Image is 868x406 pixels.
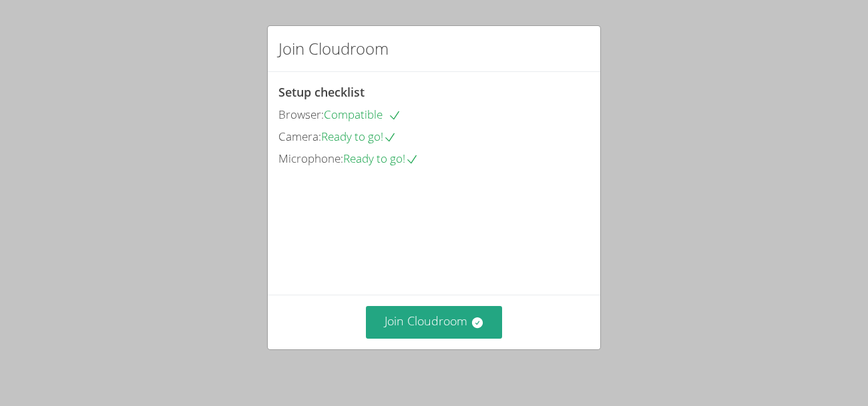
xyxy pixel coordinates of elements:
[321,129,397,144] span: Ready to go!
[278,37,389,61] h2: Join Cloudroom
[366,306,503,339] button: Join Cloudroom
[343,151,419,166] span: Ready to go!
[278,84,365,100] span: Setup checklist
[278,129,321,144] span: Camera:
[278,107,324,122] span: Browser:
[324,107,401,122] span: Compatible
[278,151,343,166] span: Microphone:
